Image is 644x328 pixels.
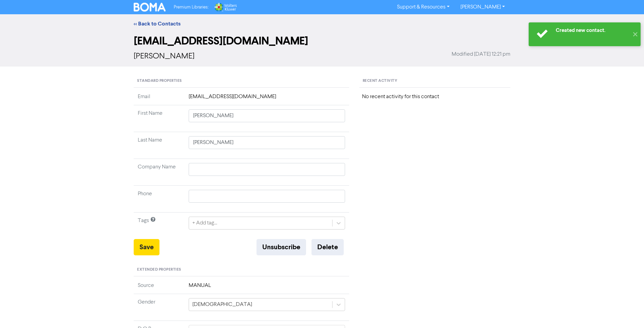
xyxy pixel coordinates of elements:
td: [EMAIL_ADDRESS][DOMAIN_NAME] [185,93,349,105]
div: Recent Activity [359,75,510,88]
span: Premium Libraries: [174,5,208,10]
td: Email [134,93,185,105]
div: Extended Properties [134,263,349,276]
img: BOMA Logo [134,3,166,12]
a: Support & Resources [392,2,455,13]
h2: [EMAIL_ADDRESS][DOMAIN_NAME] [134,35,510,48]
td: Company Name [134,159,185,186]
div: No recent activity for this contact [362,93,508,101]
td: Source [134,281,185,294]
td: Gender [134,294,185,321]
div: [DEMOGRAPHIC_DATA] [192,300,252,309]
div: + Add tag... [192,219,217,227]
td: Phone [134,186,185,213]
img: Wolters Kluwer [214,3,237,12]
a: [PERSON_NAME] [455,2,510,13]
iframe: Chat Widget [557,255,644,328]
button: Unsubscribe [257,239,306,255]
td: Tags [134,213,185,239]
button: Delete [311,239,344,255]
td: Last Name [134,132,185,159]
td: First Name [134,105,185,132]
div: Created new contact. [556,27,629,34]
div: Standard Properties [134,75,349,88]
button: Save [134,239,159,255]
span: Modified [DATE] 12:21 pm [452,50,510,58]
span: [PERSON_NAME] [134,52,194,60]
a: << Back to Contacts [134,20,181,27]
td: MANUAL [185,281,349,294]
